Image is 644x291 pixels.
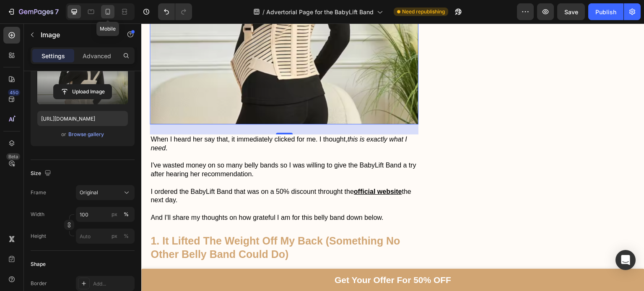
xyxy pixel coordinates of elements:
div: 450 [8,89,20,96]
div: Shape [31,260,46,268]
span: Need republishing [402,8,445,15]
p: I've wasted money on so many belly bands so I was willing to give the BabyLift Band a try after h... [9,138,276,155]
label: Width [31,211,44,218]
p: Get Your Offer For 50% OFF [193,249,310,265]
span: or [61,129,66,139]
div: % [124,211,129,218]
button: Browse gallery [68,130,104,139]
button: 7 [3,3,62,20]
div: Beta [6,153,20,160]
p: 7 [55,7,59,17]
span: / [262,8,265,16]
input: https://example.com/image.jpg [37,111,128,126]
p: I ordered the BabyLift Band that was on a 50% discount throught the the next day. [9,164,276,182]
button: Original [76,185,135,200]
div: Undo/Redo [158,3,192,20]
div: px [112,211,117,218]
p: And I'll share my thoughts on how grateful I am for this belly band down below. [9,190,276,199]
button: % [109,209,119,219]
div: Border [31,280,47,287]
label: Height [31,232,46,240]
input: px% [76,229,135,244]
div: Add... [93,280,132,288]
div: Size [31,168,53,179]
button: px [121,231,131,241]
p: Image [41,30,112,40]
input: px% [76,207,135,222]
i: this is exactly what I need [9,112,266,128]
span: Original [80,189,98,196]
button: px [121,209,131,219]
p: Settings [42,52,65,60]
span: Advertorial Page for the BabyLift Band [266,8,374,16]
button: Publish [588,3,623,20]
div: Browse gallery [68,131,104,138]
iframe: Design area [141,23,644,291]
div: % [124,232,129,240]
div: Open Intercom Messenger [615,250,636,270]
p: When I heard her say that, it immediately clicked for me. I thought, . [9,112,276,129]
h2: 1. It Lifted The Weight Off My Back (Something No Other Belly Band Could Do) [8,210,277,239]
button: Save [557,3,585,20]
label: Frame [31,189,46,196]
button: Upload Image [53,84,112,99]
span: Save [564,8,578,15]
a: official website [213,165,261,172]
button: % [109,231,119,241]
p: Advanced [83,52,111,60]
div: Publish [595,8,616,16]
div: px [112,232,117,240]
